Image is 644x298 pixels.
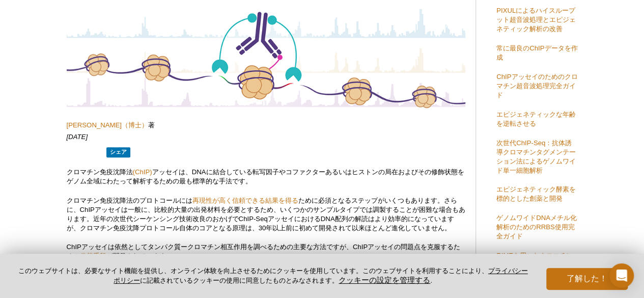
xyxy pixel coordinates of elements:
a: 代替手段 [80,252,106,260]
button: クッキーの設定を管理する [339,276,430,285]
a: エピジェネティック酵素を標的とした創薬と開発 [496,185,576,202]
iframe: X Post Button [67,147,100,157]
a: 常に最良のChIPデータを作成 [496,44,577,61]
p: このウェブサイトは、必要なサイト機能を提供し、オンライン体験を向上させるためにクッキーを使用しています。このウェブサイトを利用することにより、 に記載されているクッキーの使用に同意したものとみな... [16,266,529,286]
a: [PERSON_NAME]（博士） [67,121,148,129]
button: 了解した！ [546,268,628,290]
a: ChIPアッセイのためのクロマチン超音波処理完全ガイド [496,73,577,99]
p: ChIPアッセイは依然としてタンパク質ークロマチン相互作用を調べるための主要な方法ですが、ChIPアッセイの問題点を克服するための が開発されています。 [67,242,465,261]
a: 再現性が高く信頼できる結果を得る [192,197,298,204]
a: ゲノムワイドDNAメチル化解析のためのRRBS使用完全ガイド [496,214,577,240]
a: エピジェネティックな年齢を逆転させる [496,111,576,127]
img: Antibody-Based Tagmentation Notes [67,7,465,109]
p: 著 [67,121,465,130]
p: クロマチン免疫沈降法のプロトコールには ために必須となるステップがいくつもあります。さらに、ChIPアッセイは一般に、比較的大量の出発材料を必要とするため、いくつかのサンプルタイプでは調製するこ... [67,196,465,233]
a: RIMEを用いたクロマチン上のタンパク質間相互作用の解析 [496,252,576,278]
a: (ChIP) [133,168,152,176]
p: クロマチン免疫沈降法 アッセイは、DNAに結合している転写因子やコファクターあるいはヒストンの局在およびその修飾状態をゲノム全域にわたって解析するための最も標準的な手法です。 [67,168,465,186]
a: PIXULによるハイスループット超音波処理とエピジェネティック解析の改善 [496,7,576,33]
div: Open Intercom Messenger [609,263,634,288]
em: [DATE] [67,133,88,141]
button: シェア [106,147,130,157]
a: 次世代ChIP-Seq：抗体誘導クロマチンタグメンテーション法によるゲノムワイド単一細胞解析 [496,139,576,174]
